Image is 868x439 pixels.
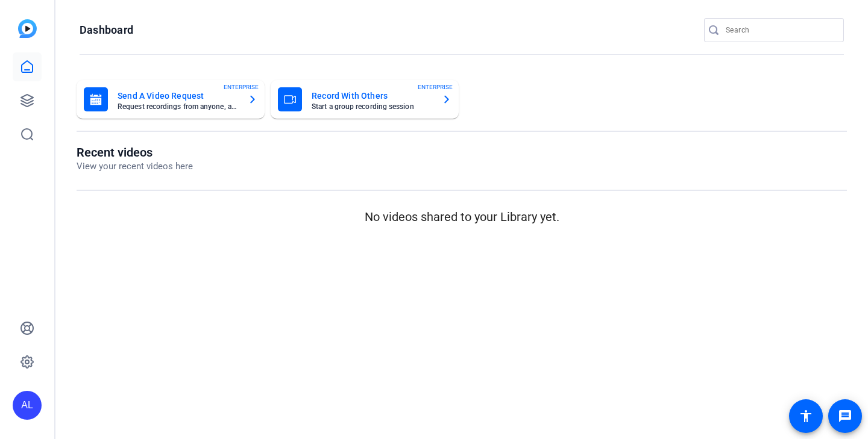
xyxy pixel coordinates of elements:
mat-card-title: Record With Others [312,89,432,103]
mat-card-subtitle: Start a group recording session [312,103,432,110]
h1: Dashboard [80,23,133,37]
mat-card-title: Send A Video Request [118,89,238,103]
img: blue-gradient.svg [18,19,37,38]
div: AL [13,391,42,420]
h1: Recent videos [77,145,193,160]
p: View your recent videos here [77,160,193,173]
button: Record With OthersStart a group recording sessionENTERPRISE [271,80,459,119]
mat-icon: accessibility [799,409,813,423]
span: ENTERPRISE [224,83,259,92]
span: ENTERPRISE [418,83,453,92]
mat-icon: message [838,409,852,423]
input: Search [726,23,834,37]
mat-card-subtitle: Request recordings from anyone, anywhere [118,103,238,110]
button: Send A Video RequestRequest recordings from anyone, anywhereENTERPRISE [77,80,265,119]
p: No videos shared to your Library yet. [77,208,847,226]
